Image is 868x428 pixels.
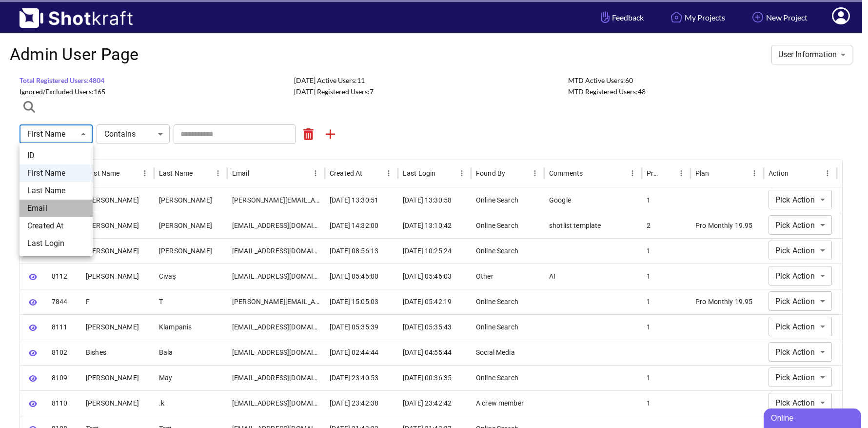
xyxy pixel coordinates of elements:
li: Email [20,200,93,217]
li: First Name [20,164,93,182]
li: Last Login [20,235,93,252]
li: ID [20,147,93,164]
li: Last Name [20,182,93,200]
li: Created At [20,217,93,235]
iframe: chat widget [764,407,863,428]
